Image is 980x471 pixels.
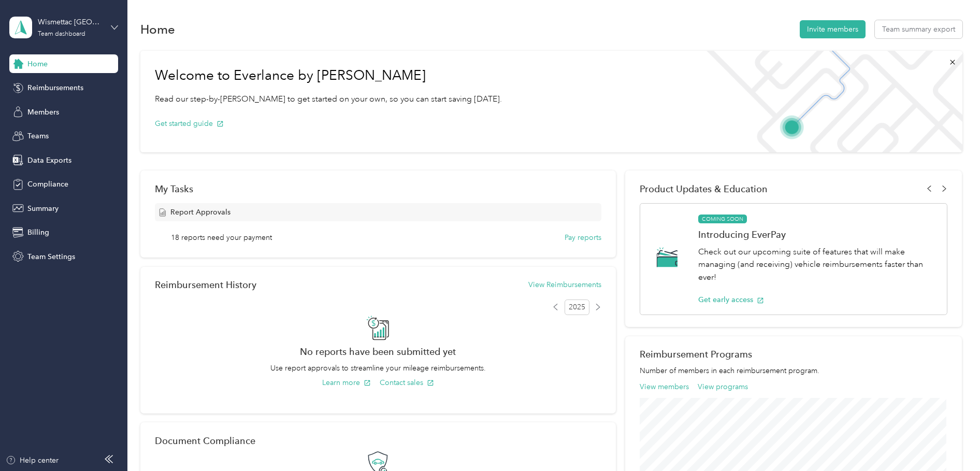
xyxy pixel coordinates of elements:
[565,232,601,243] button: Pay reports
[698,294,764,305] button: Get early access
[27,82,83,93] span: Reimbursements
[696,51,962,152] img: Welcome to everlance
[698,215,747,224] span: COMING SOON
[698,381,748,392] button: View programs
[27,131,49,141] span: Teams
[27,251,75,262] span: Team Settings
[27,107,59,118] span: Members
[800,20,866,38] button: Invite members
[171,232,272,243] span: 18 reports need your payment
[155,118,224,129] button: Get started guide
[640,349,948,360] h2: Reimbursement Programs
[155,363,601,374] p: Use report approvals to streamline your mileage reimbursements.
[640,381,689,392] button: View members
[640,365,948,376] p: Number of members in each reimbursement program.
[155,93,502,106] p: Read our step-by-[PERSON_NAME] to get started on your own, so you can start saving [DATE].
[380,377,434,388] button: Contact sales
[140,24,175,35] h1: Home
[155,183,601,194] div: My Tasks
[38,31,85,37] div: Team dashboard
[922,413,980,471] iframe: Everlance-gr Chat Button Frame
[155,279,256,290] h2: Reimbursement History
[565,299,589,315] span: 2025
[698,229,936,240] h1: Introducing EverPay
[27,155,71,166] span: Data Exports
[528,279,601,290] button: View Reimbursements
[640,183,768,194] span: Product Updates & Education
[27,203,59,214] span: Summary
[170,207,230,218] span: Report Approvals
[27,227,49,238] span: Billing
[27,59,48,69] span: Home
[155,67,502,84] h1: Welcome to Everlance by [PERSON_NAME]
[6,455,59,466] button: Help center
[27,179,68,190] span: Compliance
[875,20,962,38] button: Team summary export
[155,435,255,446] h2: Document Compliance
[698,246,936,284] p: Check out our upcoming suite of features that will make managing (and receiving) vehicle reimburs...
[38,17,103,27] div: Wismettac [GEOGRAPHIC_DATA]
[322,377,371,388] button: Learn more
[155,346,601,357] h2: No reports have been submitted yet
